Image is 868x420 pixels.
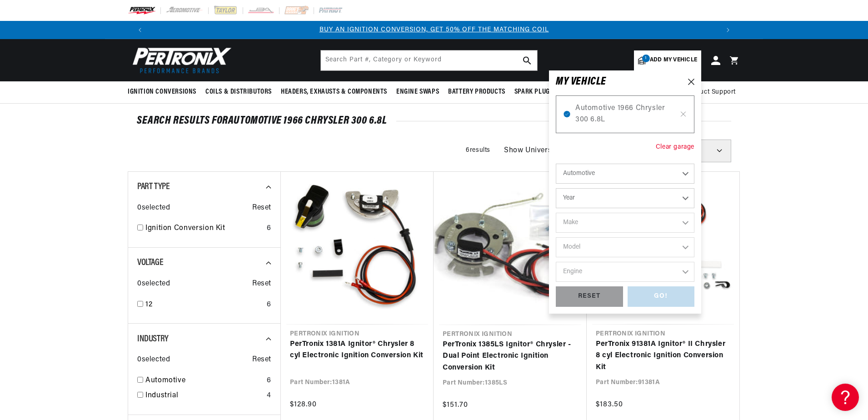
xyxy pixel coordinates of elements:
span: Show Universal Parts [504,145,578,157]
span: Battery Products [448,87,505,97]
div: 6 [267,299,271,311]
div: Clear garage [656,142,694,152]
a: Industrial [145,390,263,402]
div: Announcement [149,25,719,35]
div: SEARCH RESULTS FOR Automotive 1966 Chrysler 300 6.8L [137,116,731,125]
span: 0 selected [137,202,170,214]
span: Reset [252,202,271,214]
summary: Product Support [685,81,740,103]
summary: Battery Products [444,81,510,103]
summary: Headers, Exhausts & Components [276,81,392,103]
select: Engine [556,262,694,282]
a: BUY AN IGNITION CONVERSION, GET 50% OFF THE MATCHING COIL [319,26,549,33]
span: 0 selected [137,354,170,366]
a: PerTronix 91381A Ignitor® II Chrysler 8 cyl Electronic Ignition Conversion Kit [596,339,730,374]
select: Ride Type [556,164,694,184]
span: Spark Plug Wires [514,87,570,97]
span: 6 results [466,147,490,154]
h6: MY VEHICLE [556,77,606,86]
span: 0 selected [137,278,170,290]
span: Industry [137,335,169,344]
div: RESET [556,286,623,307]
a: 12 [145,299,263,311]
span: Reset [252,354,271,366]
img: Pertronix [128,45,232,76]
span: Engine Swaps [396,87,439,97]
summary: Engine Swaps [392,81,444,103]
a: Automotive [145,375,263,387]
summary: Coils & Distributors [201,81,276,103]
div: 6 [267,223,271,235]
slideshow-component: Translation missing: en.sections.announcements.announcement_bar [105,21,763,39]
a: PerTronix 1381A Ignitor® Chrysler 8 cyl Electronic Ignition Conversion Kit [290,339,424,362]
button: Translation missing: en.sections.announcements.next_announcement [719,21,737,39]
span: Reset [252,278,271,290]
span: Automotive 1966 Chrysler 300 6.8L [575,103,675,126]
span: Part Type [137,182,170,191]
span: 1 [642,55,650,62]
summary: Ignition Conversions [128,81,201,103]
span: Add my vehicle [650,56,697,65]
select: Make [556,213,694,233]
div: 4 [267,390,271,402]
a: PerTronix 1385LS Ignitor® Chrysler - Dual Point Electronic Ignition Conversion Kit [443,339,578,374]
select: Model [556,237,694,257]
span: Voltage [137,258,163,267]
button: search button [517,50,537,70]
span: Coils & Distributors [205,87,272,97]
div: 1 of 3 [149,25,719,35]
input: Search Part #, Category or Keyword [321,50,537,70]
a: Ignition Conversion Kit [145,223,263,235]
button: Translation missing: en.sections.announcements.previous_announcement [131,21,149,39]
span: Headers, Exhausts & Components [281,87,387,97]
a: 1Add my vehicle [634,50,701,70]
summary: Spark Plug Wires [510,81,574,103]
div: 6 [267,375,271,387]
span: Product Support [685,87,736,97]
span: Ignition Conversions [128,87,196,97]
select: Year [556,188,694,208]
